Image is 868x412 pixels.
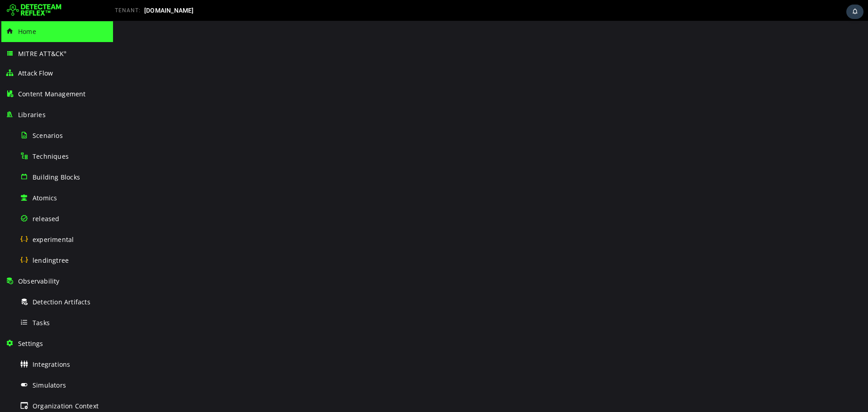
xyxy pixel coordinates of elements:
[33,256,69,265] span: lendingtree
[33,381,66,389] span: Simulators
[18,49,67,58] span: MITRE ATT&CK
[846,5,863,19] div: Task Notifications
[33,152,69,161] span: Techniques
[33,214,60,223] span: released
[33,402,99,410] span: Organization Context
[33,235,74,244] span: experimental
[18,339,43,348] span: Settings
[144,7,194,14] span: [DOMAIN_NAME]
[33,131,63,140] span: Scenarios
[18,27,36,36] span: Home
[18,69,53,77] span: Attack Flow
[18,110,46,119] span: Libraries
[7,3,61,18] img: Detecteam logo
[33,318,50,327] span: Tasks
[33,173,80,181] span: Building Blocks
[33,298,90,306] span: Detection Artifacts
[115,7,141,14] span: TENANT:
[33,360,70,369] span: Integrations
[18,90,86,98] span: Content Management
[33,194,57,202] span: Atomics
[18,277,60,285] span: Observability
[64,50,66,54] sup: ®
